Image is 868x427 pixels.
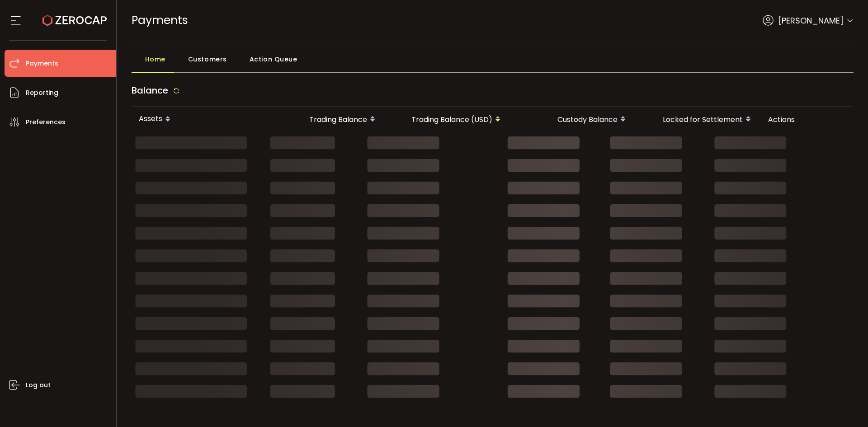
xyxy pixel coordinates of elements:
span: Balance [132,84,168,97]
span: Payments [26,57,58,70]
span: Reporting [26,86,58,99]
div: Locked for Settlement [636,112,761,127]
span: Customers [188,50,227,68]
div: Custody Balance [510,112,636,127]
div: Assets [132,112,272,127]
span: Payments [132,12,188,28]
span: Action Queue [250,50,297,68]
div: Trading Balance [272,112,385,127]
span: Preferences [26,116,66,129]
div: Trading Balance (USD) [385,112,510,127]
span: Home [145,50,165,68]
div: Actions [761,114,851,125]
span: Log out [26,379,51,392]
span: [PERSON_NAME] [778,14,844,27]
